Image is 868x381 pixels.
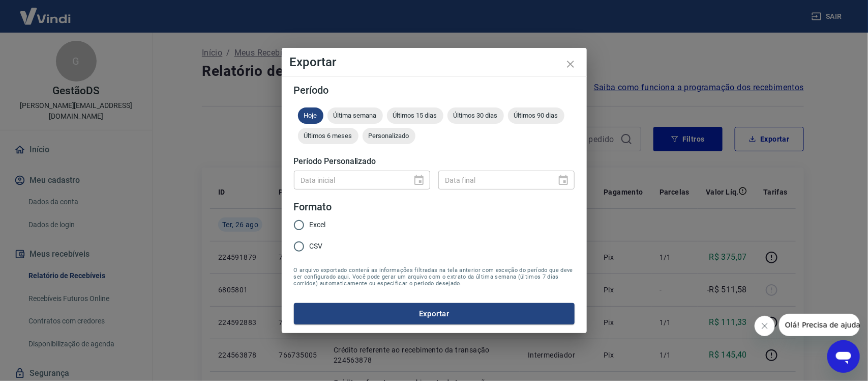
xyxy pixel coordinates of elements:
div: Hoje [298,107,323,124]
button: close [558,52,583,76]
div: Última semana [327,107,383,124]
iframe: Botão para abrir a janela de mensagens [827,340,860,373]
div: Últimos 6 meses [298,128,358,144]
span: Hoje [298,112,323,119]
iframe: Mensagem da empresa [779,314,860,336]
span: O arquivo exportado conterá as informações filtradas na tela anterior com exceção do período que ... [294,267,575,287]
span: Personalizado [363,132,415,140]
input: DD/MM/YYYY [438,171,549,189]
div: Últimos 90 dias [508,107,564,124]
h5: Período Personalizado [294,156,575,167]
span: Últimos 15 dias [387,112,443,119]
h5: Período [294,85,575,95]
span: Excel [310,220,326,230]
span: CSV [310,241,323,252]
input: DD/MM/YYYY [294,171,405,189]
div: Últimos 30 dias [447,107,504,124]
span: Última semana [327,112,383,119]
div: Personalizado [363,128,415,144]
span: Últimos 6 meses [298,132,358,140]
button: Exportar [294,303,575,324]
span: Últimos 90 dias [508,112,564,119]
iframe: Fechar mensagem [755,316,775,336]
div: Últimos 15 dias [387,107,443,124]
h4: Exportar [290,56,579,68]
span: Olá! Precisa de ajuda? [6,7,85,15]
span: Últimos 30 dias [447,112,504,119]
legend: Formato [294,200,332,214]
